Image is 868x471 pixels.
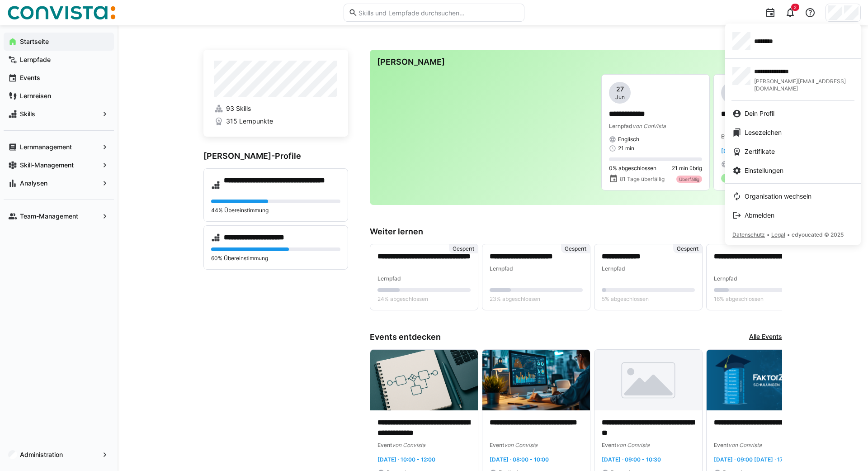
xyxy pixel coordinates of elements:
[787,231,790,238] span: •
[771,231,785,238] span: Legal
[754,78,854,92] span: [PERSON_NAME][EMAIL_ADDRESS][DOMAIN_NAME]
[767,231,769,238] span: •
[745,128,782,137] span: Lesezeichen
[745,147,775,156] span: Zertifikate
[745,166,783,175] span: Einstellungen
[745,211,774,220] span: Abmelden
[745,109,774,118] span: Dein Profil
[732,231,765,238] span: Datenschutz
[745,192,811,201] span: Organisation wechseln
[792,231,844,238] span: edyoucated © 2025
